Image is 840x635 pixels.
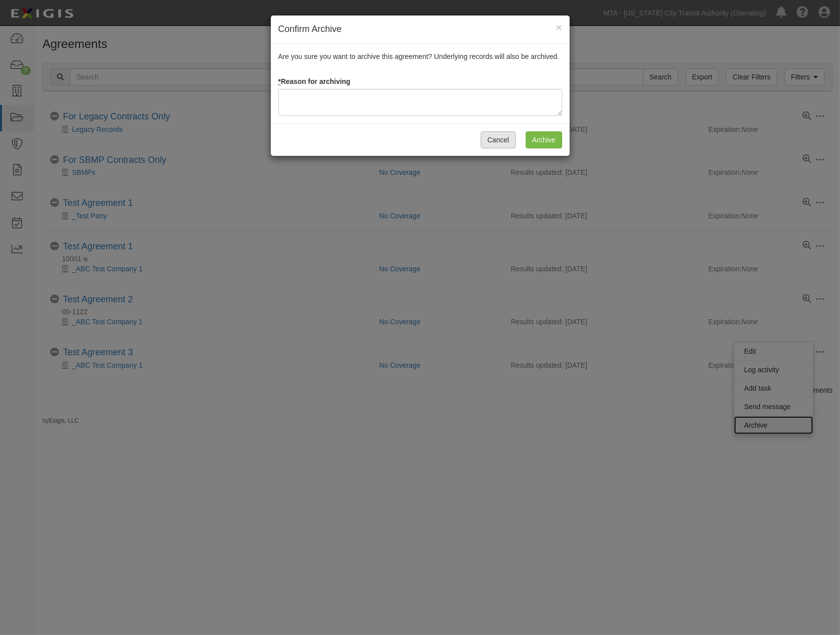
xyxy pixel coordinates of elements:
span: × [556,21,562,33]
button: Close [556,22,562,32]
button: Cancel [481,131,516,148]
h4: Confirm Archive [278,23,562,36]
abbr: required [278,77,281,86]
label: Reason for archiving [278,76,351,86]
div: Are you sure you want to archive this agreement? Underlying records will also be archived. [271,44,570,123]
input: Archive [526,131,562,148]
